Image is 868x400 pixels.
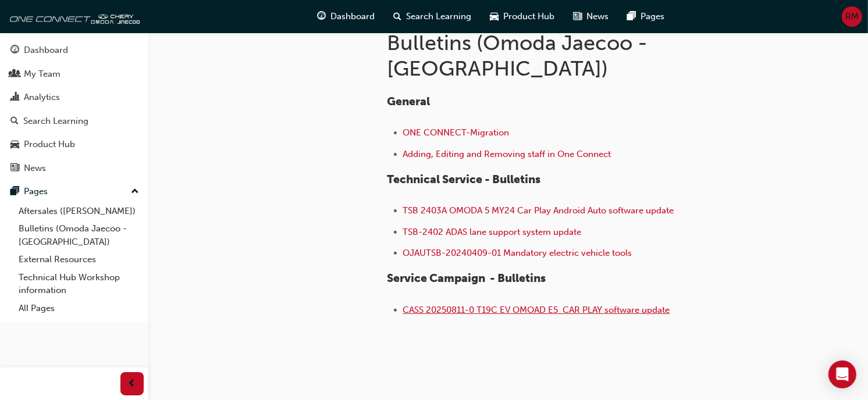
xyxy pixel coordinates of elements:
div: News [24,162,46,175]
span: guage-icon [10,45,19,56]
span: TSB 2403A OMODA 5 MY24 Car Play Android Auto software update [403,205,674,216]
span: pages-icon [10,187,19,197]
h1: Bulletins (Omoda Jaecoo - [GEOGRAPHIC_DATA]) [387,30,769,81]
span: up-icon [131,184,139,199]
span: General [387,95,431,108]
span: Search Learning [406,10,471,23]
span: Service Campaign - Bulletins [387,272,546,285]
a: ​TSB 2403A OMODA 5 MY24 Car Play Android Auto software update [403,205,674,216]
div: Pages [24,185,48,198]
a: All Pages [14,299,144,317]
span: guage-icon [317,9,326,24]
a: car-iconProduct Hub [481,5,564,28]
a: Bulletins (Omoda Jaecoo - [GEOGRAPHIC_DATA]) [14,220,144,251]
a: Search Learning [5,110,144,132]
span: car-icon [490,9,499,24]
span: search-icon [393,9,401,24]
span: car-icon [10,140,19,150]
span: Technical Service - Bulletins [387,173,541,186]
a: TSB-2402 ADAS lane support system update [403,227,582,237]
span: chart-icon [10,92,19,103]
a: pages-iconPages [618,5,674,28]
a: Product Hub [5,134,144,155]
img: oneconnect [6,5,140,28]
a: External Resources [14,251,144,269]
button: RM [842,6,862,27]
a: news-iconNews [564,5,618,28]
span: search-icon [10,116,19,127]
div: Product Hub [24,138,75,151]
div: My Team [24,67,61,81]
div: Dashboard [24,44,68,57]
span: people-icon [10,69,19,80]
button: DashboardMy TeamAnalyticsSearch LearningProduct HubNews [5,37,144,181]
span: RM [845,10,859,23]
a: ONE CONNECT-Migration [403,127,510,138]
div: Search Learning [23,115,88,128]
a: guage-iconDashboard [308,5,384,28]
a: Analytics [5,87,144,108]
a: search-iconSearch Learning [384,5,481,28]
a: My Team [5,63,144,85]
a: Aftersales ([PERSON_NAME]) [14,202,144,220]
a: Dashboard [5,40,144,61]
button: Pages [5,181,144,202]
span: Product Hub [503,10,554,23]
a: OJAUTSB-20240409-01 Mandatory electric vehicle tools [403,248,632,258]
span: pages-icon [627,9,636,24]
span: news-icon [573,9,582,24]
a: Adding, Editing and Removing staff in One Connect [403,149,611,159]
span: Dashboard [330,10,375,23]
span: news-icon [10,163,19,174]
span: News [586,10,609,23]
a: CASS 20250811-0 T19C EV OMOAD E5 CAR PLAY software update [403,305,670,315]
div: Analytics [24,91,60,104]
span: prev-icon [128,377,137,391]
div: Open Intercom Messenger [828,360,856,388]
a: News [5,158,144,179]
span: Pages [641,10,664,23]
a: Technical Hub Workshop information [14,269,144,299]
